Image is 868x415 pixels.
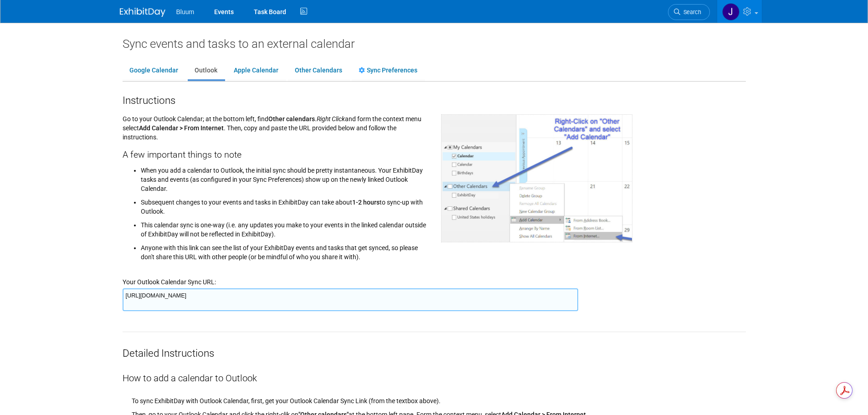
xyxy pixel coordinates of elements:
[288,62,349,79] a: Other Calendars
[123,142,427,161] div: A few important things to note
[123,36,746,51] div: Sync events and tasks to an external calendar
[227,62,285,79] a: Apple Calendar
[317,115,345,123] i: Right Click
[668,4,710,20] a: Search
[123,62,185,79] a: Google Calendar
[441,114,632,242] img: Outlook Calendar screen shot for adding external calendar
[132,385,746,405] div: To sync ExhibitDay with Outlook Calendar, first, get your Outlook Calendar Sync Link (from the te...
[352,62,424,79] a: Sync Preferences
[123,288,578,311] textarea: [URL][DOMAIN_NAME]
[352,199,380,206] span: 1-2 hours
[123,266,746,287] div: Your Outlook Calendar Sync URL:
[116,108,434,266] div: Go to your Outlook Calendar; at the bottom left, find . and form the context menu select . Then, ...
[141,216,427,239] li: This calendar sync is one-way (i.e. any updates you make to your events in the linked calendar ou...
[680,9,701,15] span: Search
[188,62,224,79] a: Outlook
[123,332,746,360] div: Detailed Instructions
[139,124,224,132] span: Add Calendar > From Internet
[722,3,740,20] img: Joel Ryan
[176,8,195,15] span: Bluum
[120,8,165,17] img: ExhibitDay
[268,115,315,123] span: Other calendars
[123,91,746,108] div: Instructions
[141,193,427,216] li: Subsequent changes to your events and tasks in ExhibitDay can take about to sync-up with Outlook.
[141,239,427,261] li: Anyone with this link can see the list of your ExhibitDay events and tasks that get synced, so pl...
[141,164,427,193] li: When you add a calendar to Outlook, the initial sync should be pretty instantaneous. Your Exhibit...
[123,360,746,385] div: How to add a calendar to Outlook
